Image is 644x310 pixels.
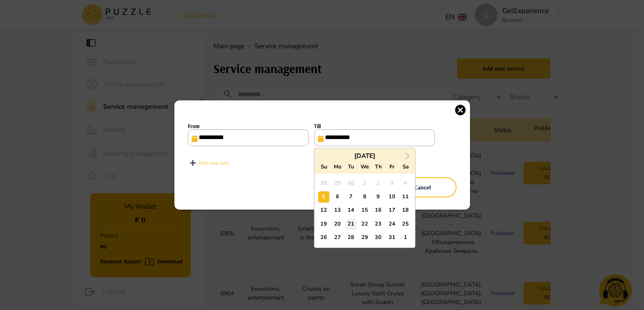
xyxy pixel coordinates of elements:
[373,161,384,173] div: Th
[359,178,370,189] div: Not available Wednesday, October 1st, 2025
[373,178,384,189] div: Not available Thursday, October 2nd, 2025
[188,123,309,129] h1: From
[318,178,330,189] div: Not available Sunday, September 28th, 2025
[314,123,435,129] h1: Till
[332,218,343,230] div: Choose Monday, October 20th, 2025
[400,178,411,189] div: Not available Saturday, October 4th, 2025
[373,205,384,216] div: Choose Thursday, October 16th, 2025
[386,218,397,230] div: Choose Friday, October 24th, 2025
[332,232,343,244] div: Choose Monday, October 27th, 2025
[373,218,384,230] div: Choose Thursday, October 23rd, 2025
[188,153,229,173] button: Add new date
[373,191,384,202] div: Choose Thursday, October 9th, 2025
[332,191,343,202] div: Choose Monday, October 6th, 2025
[400,161,411,173] div: Sa
[386,178,397,189] div: Not available Friday, October 3rd, 2025
[359,161,370,173] div: We
[400,218,411,230] div: Choose Saturday, October 25th, 2025
[345,161,357,173] div: Tu
[359,232,370,244] div: Choose Wednesday, October 29th, 2025
[386,161,397,173] div: Fr
[345,178,357,189] div: Not available Tuesday, September 30th, 2025
[314,152,415,160] div: [DATE]
[386,205,397,216] div: Choose Friday, October 17th, 2025
[359,205,370,216] div: Choose Wednesday, October 15th, 2025
[318,232,330,244] div: Choose Sunday, October 26th, 2025
[400,191,411,202] div: Choose Saturday, October 11th, 2025
[359,191,370,202] div: Choose Wednesday, October 8th, 2025
[373,232,384,244] div: Choose Thursday, October 30th, 2025
[332,178,343,189] div: Not available Monday, September 29th, 2025
[386,191,397,202] div: Choose Friday, October 10th, 2025
[318,191,330,202] div: Choose Sunday, October 5th, 2025
[318,205,330,216] div: Choose Sunday, October 12th, 2025
[345,218,357,230] div: Choose Tuesday, October 21st, 2025
[400,205,411,216] div: Choose Saturday, October 18th, 2025
[345,232,357,244] div: Choose Tuesday, October 28th, 2025
[317,176,412,244] div: month 2025-10
[401,149,414,163] button: Next Month
[332,205,343,216] div: Choose Monday, October 13th, 2025
[359,218,370,230] div: Choose Wednesday, October 22nd, 2025
[332,161,343,173] div: Mo
[386,232,397,244] div: Choose Friday, October 31st, 2025
[400,232,411,244] div: Choose Saturday, November 1st, 2025
[345,191,357,202] div: Choose Tuesday, October 7th, 2025
[318,161,330,173] div: Su
[345,205,357,216] div: Choose Tuesday, October 14th, 2025
[318,218,330,230] div: Choose Sunday, October 19th, 2025
[198,159,229,167] p: Add new date
[389,177,456,197] button: Cancel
